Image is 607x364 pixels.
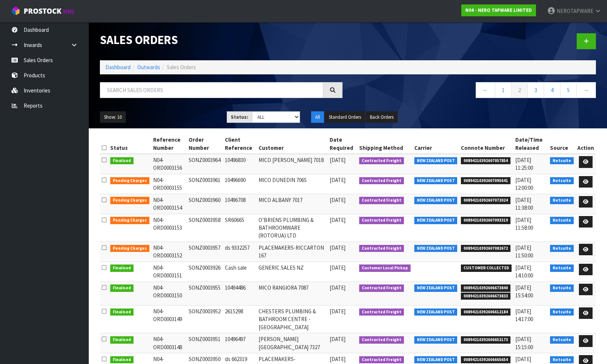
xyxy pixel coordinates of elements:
[257,194,328,214] td: MICO ALBANY 7017
[223,174,257,194] td: 10496690
[187,333,223,353] td: SONZ0003951
[515,196,533,211] span: [DATE] 11:38:00
[515,336,533,350] span: [DATE] 15:15:00
[414,336,458,344] span: NEW ZEALAND POST
[223,262,257,282] td: Cash sale
[414,309,458,316] span: NEW ZEALAND POST
[576,82,596,98] a: →
[187,194,223,214] td: SONZ0003960
[461,284,510,292] span: 00894210392606673840
[515,244,533,259] span: [DATE] 11:50:00
[414,245,458,252] span: NEW ZEALAND POST
[412,134,459,154] th: Carrier
[576,134,596,154] th: Action
[459,134,513,154] th: Connote Number
[110,245,149,252] span: Pending Charges
[359,177,404,185] span: Contracted Freight
[527,82,544,98] a: 3
[223,333,257,353] td: 10496497
[231,114,248,120] strong: Status:
[223,134,257,154] th: Client Reference
[328,134,357,154] th: Date Required
[330,176,345,183] span: [DATE]
[223,154,257,174] td: 10496830
[461,245,510,252] span: 00894210392607082672
[187,262,223,282] td: SONZ0003926
[110,157,134,165] span: Finalised
[359,157,404,165] span: Contracted Freight
[515,308,533,323] span: [DATE] 14:17:00
[257,134,328,154] th: Customer
[544,82,560,98] a: 4
[461,309,510,316] span: 00894210392606612184
[548,134,576,154] th: Source
[257,262,328,282] td: GENERIC SALES NZ
[359,336,404,344] span: Contracted Freight
[461,264,512,272] span: CUSTOMER COLLECTED
[461,356,510,364] span: 00894210392606665654
[110,217,149,224] span: Pending Charges
[359,356,404,364] span: Contracted Freight
[108,134,151,154] th: Status
[330,336,345,343] span: [DATE]
[515,264,533,279] span: [DATE] 14:10:00
[110,309,134,316] span: Finalised
[550,157,574,165] span: Netsuite
[515,176,533,191] span: [DATE] 12:00:00
[187,154,223,174] td: SONZ0003964
[100,111,126,123] button: Show: 10
[110,356,134,364] span: Finalised
[366,111,398,123] button: Back Orders
[550,245,574,252] span: Netsuite
[24,6,61,16] span: ProStock
[187,305,223,333] td: SONZ0003952
[515,216,533,231] span: [DATE] 11:58:00
[257,305,328,333] td: CHESTERS PLUMBING & BATHROOM CENTRE -[GEOGRAPHIC_DATA]
[515,284,533,299] span: [DATE] 15:54:00
[359,197,404,204] span: Contracted Freight
[257,214,328,242] td: O’BRIENS PLUMBING & BATHROOMWARE (ROTORUA) LTD
[110,177,149,185] span: Pending Charges
[330,284,345,291] span: [DATE]
[151,242,187,262] td: N04-ORD0003152
[330,264,345,271] span: [DATE]
[151,333,187,353] td: N04-ORD0003148
[100,82,323,98] input: Search sales orders
[414,197,458,204] span: NEW ZEALAND POST
[187,242,223,262] td: SONZ0003957
[311,111,324,123] button: All
[151,214,187,242] td: N04-ORD0003153
[100,33,343,47] h1: Sales Orders
[414,157,458,165] span: NEW ZEALAND POST
[550,336,574,344] span: Netsuite
[110,264,134,272] span: Finalised
[151,282,187,305] td: N04-ORD0003150
[550,264,574,272] span: Netsuite
[354,82,596,100] nav: Page navigation
[550,217,574,224] span: Netsuite
[330,355,345,363] span: [DATE]
[414,217,458,224] span: NEW ZEALAND POST
[560,82,577,98] a: 5
[359,309,404,316] span: Contracted Freight
[257,333,328,353] td: [PERSON_NAME][GEOGRAPHIC_DATA] 7327
[187,174,223,194] td: SONZ0003961
[550,177,574,185] span: Netsuite
[330,216,345,223] span: [DATE]
[257,282,328,305] td: MICO RANGIORA 7087
[223,305,257,333] td: 2615298
[257,154,328,174] td: MICO [PERSON_NAME] 7018
[461,217,510,224] span: 00894210392607093319
[414,177,458,185] span: NEW ZEALAND POST
[110,284,134,292] span: Finalised
[511,82,528,98] a: 2
[151,305,187,333] td: N04-ORD0003149
[550,197,574,204] span: Netsuite
[330,308,345,315] span: [DATE]
[330,156,345,164] span: [DATE]
[223,242,257,262] td: ds 9332257
[105,64,131,71] a: Dashboard
[414,356,458,364] span: NEW ZEALAND POST
[515,156,533,171] span: [DATE] 11:25:00
[151,174,187,194] td: N04-ORD0003155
